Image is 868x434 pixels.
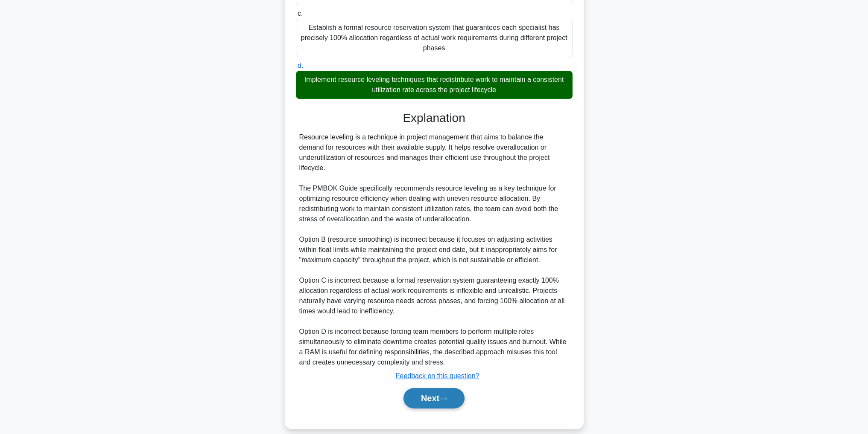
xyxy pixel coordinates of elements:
span: c. [298,10,303,17]
a: Feedback on this question? [396,372,479,379]
span: d. [298,62,303,69]
div: Implement resource leveling techniques that redistribute work to maintain a consistent utilizatio... [296,71,573,99]
div: Resource leveling is a technique in project management that aims to balance the demand for resour... [299,132,569,367]
div: Establish a formal resource reservation system that guarantees each specialist has precisely 100%... [296,19,573,57]
h3: Explanation [301,111,567,125]
button: Next [403,388,465,408]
